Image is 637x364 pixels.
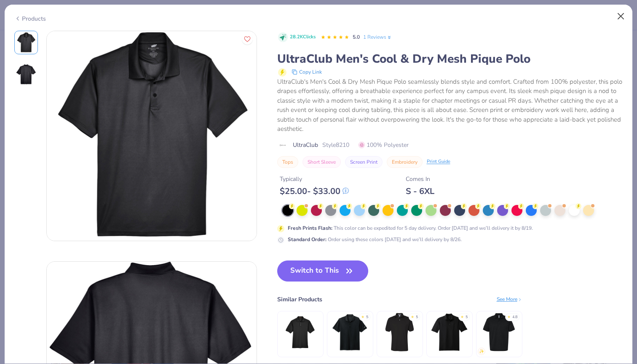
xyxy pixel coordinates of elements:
[277,77,623,134] div: UltraClub's Men's Cool & Dry Mesh Pique Polo seamlessly blends style and comfort. Crafted from 10...
[293,141,318,149] span: UltraClub
[416,314,418,320] div: 5
[353,34,360,40] span: 5.0
[512,314,517,320] div: 4.8
[280,312,320,352] img: Harriton Men's 5.6 Oz. Easy Blend Polo
[280,175,349,183] div: Typically
[288,236,462,243] div: Order using these colors [DATE] and we’ll delivery by 8/26.
[330,312,370,352] img: Nike Dri-FIT Micro Pique 2.0 Polo
[290,34,316,41] span: 28.2K Clicks
[466,314,468,320] div: 5
[277,295,322,304] div: Similar Products
[359,141,409,149] span: 100% Polyester
[387,156,423,168] button: Embroidery
[277,260,369,282] button: Switch to This
[242,34,253,45] button: Like
[277,156,298,168] button: Tops
[277,142,289,149] img: brand logo
[302,156,341,168] button: Short Sleeve
[47,31,257,241] img: Front
[322,141,349,149] span: Style 8210
[280,186,349,197] div: $ 25.00 - $ 33.00
[16,64,36,85] img: Back
[613,8,629,24] button: Close
[345,156,383,168] button: Screen Print
[363,33,392,41] a: 1 Reviews
[507,314,511,318] div: ★
[288,225,332,231] strong: Fresh Prints Flash :
[277,51,623,67] div: UltraClub Men's Cool & Dry Mesh Pique Polo
[288,224,533,232] div: This color can be expedited for 5 day delivery. Order [DATE] and we’ll delivery it by 8/19.
[289,67,324,77] button: copy to clipboard
[429,312,469,352] img: Nike Dri-FIT Classic Polo
[16,32,36,53] img: Front
[288,236,327,243] strong: Standard Order :
[14,14,46,23] div: Products
[321,31,349,44] div: 5.0 Stars
[497,295,522,303] div: See More
[406,186,434,197] div: S - 6XL
[366,314,368,320] div: 5
[380,312,420,352] img: Jerzees Adult 5.6 Oz. Spotshield Jersey Polo
[460,314,464,318] div: ★
[411,314,414,318] div: ★
[406,175,434,183] div: Comes In
[479,312,519,352] img: Gildan Adult 6 Oz. 50/50 Jersey Polo
[427,158,450,165] div: Print Guide
[361,314,364,318] div: ★
[479,349,484,354] img: newest.gif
